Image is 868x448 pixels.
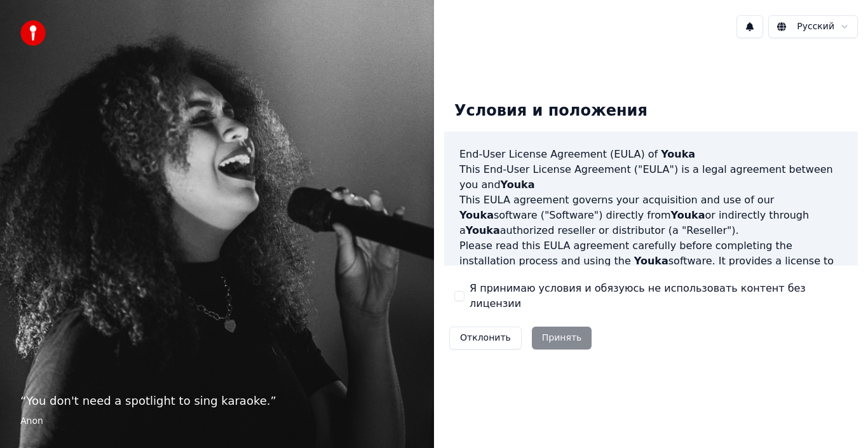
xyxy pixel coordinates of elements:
[470,281,848,311] label: Я принимаю условия и обязуюсь не использовать контент без лицензии
[20,415,414,428] footer: Anon
[459,193,843,238] p: This EULA agreement governs your acquisition and use of our software ("Software") directly from o...
[459,238,843,299] p: Please read this EULA agreement carefully before completing the installation process and using th...
[501,179,535,191] span: Youka
[444,91,658,132] div: Условия и положения
[449,327,522,350] button: Отклонить
[459,209,494,221] span: Youka
[20,20,46,46] img: youka
[466,224,500,236] span: Youka
[459,162,843,193] p: This End-User License Agreement ("EULA") is a legal agreement between you and
[671,209,705,221] span: Youka
[459,147,843,162] h3: End-User License Agreement (EULA) of
[634,255,668,267] span: Youka
[661,148,695,160] span: Youka
[20,392,414,410] p: “ You don't need a spotlight to sing karaoke. ”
